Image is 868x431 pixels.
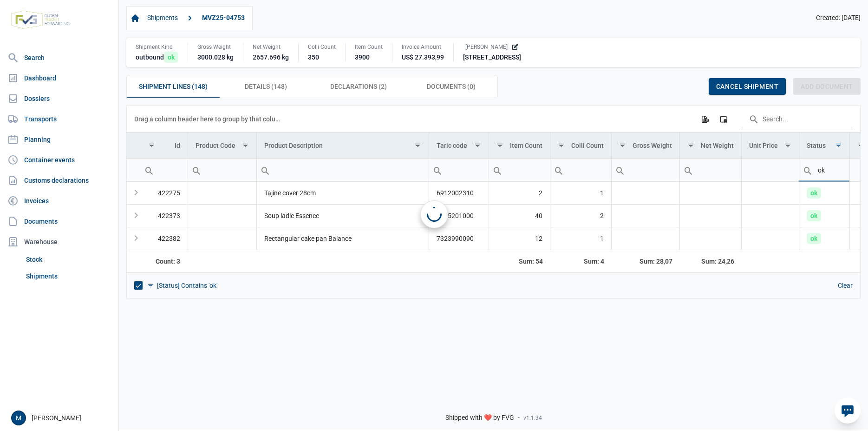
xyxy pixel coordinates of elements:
[696,111,713,127] div: Export all data to Excel
[330,81,387,92] span: Declarations (2)
[175,142,180,149] div: Id
[518,414,520,422] span: -
[429,133,489,159] td: Column Taric code
[489,133,550,159] td: Column Item Count
[857,142,864,149] span: Show filter options for column 'Goods Value'
[816,14,861,22] span: Created: [DATE]
[139,81,208,92] span: Shipment Lines (148)
[429,204,489,227] td: 8215201000
[680,133,742,159] td: Column Net Weight
[253,53,289,62] div: 2657.696 kg
[257,159,429,181] td: Filter cell
[474,142,481,149] span: Show filter options for column 'Taric code'
[633,142,672,149] div: Gross Weight
[550,159,612,181] td: Filter cell
[402,43,444,51] div: Invoice Amount
[127,106,860,298] div: Data grid with 148 rows and 14 columns
[198,10,248,26] a: MVZ25-04753
[716,83,778,90] span: Cancel shipment
[257,227,429,250] td: Rectangular cake pan Balance
[550,227,612,250] td: 1
[196,142,235,149] div: Product Code
[136,53,178,62] div: outbound
[4,171,115,190] a: Customs declarations
[257,159,274,181] div: Search box
[429,159,489,181] td: Filter cell
[148,142,155,149] span: Show filter options for column 'Id'
[680,159,697,181] div: Search box
[157,281,217,290] div: [Status] Contains 'ok'
[11,411,26,425] button: M
[134,106,853,132] div: Data grid toolbar
[257,204,429,227] td: Soup ladle Essence
[612,159,628,181] div: Search box
[799,159,816,181] div: Search box
[680,159,741,181] input: Filter cell
[799,159,850,181] td: Filter cell
[807,142,826,149] div: Status
[355,43,383,51] div: Item Count
[835,142,842,149] span: Show filter options for column 'Status'
[4,192,115,210] a: Invoices
[709,78,786,95] div: Cancel shipment
[141,204,188,227] td: 422373
[197,53,234,62] div: 3000.028 kg
[4,151,115,169] a: Container events
[619,257,672,266] div: Gross Weight Sum: 28,07
[741,108,853,130] input: Search in the data grid
[136,43,178,51] div: Shipment Kind
[188,159,205,181] div: Search box
[429,159,446,181] div: Search box
[242,142,249,149] span: Show filter options for column 'Product Code'
[429,159,489,181] input: Filter cell
[22,251,115,268] a: Stock
[308,43,336,51] div: Colli Count
[489,227,550,250] td: 12
[257,159,428,181] input: Filter cell
[489,159,550,181] td: Filter cell
[257,182,429,205] td: Tajine cover 28cm
[550,159,611,181] input: Filter cell
[188,133,257,159] td: Column Product Code
[11,411,113,425] div: [PERSON_NAME]
[742,159,799,181] td: Filter cell
[4,130,115,149] a: Planning
[127,227,141,250] td: Expand
[144,10,182,26] a: Shipments
[550,182,612,205] td: 1
[4,110,115,128] a: Transports
[838,281,853,290] div: Clear
[799,133,850,159] td: Column Status
[4,232,115,251] div: Warehouse
[402,53,444,62] div: US$ 27.393,99
[141,159,188,181] input: Filter cell
[4,69,115,87] a: Dashboard
[188,159,257,181] input: Filter cell
[437,142,467,149] div: Taric code
[134,281,147,290] div: Enable the filter
[245,81,287,92] span: Details (148)
[141,227,188,250] td: 422382
[4,212,115,231] a: Documents
[807,187,821,199] span: ok
[680,159,742,181] td: Filter cell
[427,81,476,92] span: Documents (0)
[127,204,141,227] td: Expand
[489,159,550,181] input: Filter cell
[510,142,542,149] div: Item Count
[701,142,734,149] div: Net Weight
[550,159,567,181] div: Search box
[427,207,442,222] div: Loading...
[445,414,514,422] span: Shipped with ❤️ by FVG
[807,210,821,221] span: ok
[463,53,521,62] div: [STREET_ADDRESS]
[141,182,188,205] td: 422275
[197,43,234,51] div: Gross Weight
[257,133,429,159] td: Column Product Description
[496,142,503,149] span: Show filter options for column 'Item Count'
[612,159,680,181] td: Filter cell
[687,142,694,149] span: Show filter options for column 'Net Weight'
[807,233,821,244] span: ok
